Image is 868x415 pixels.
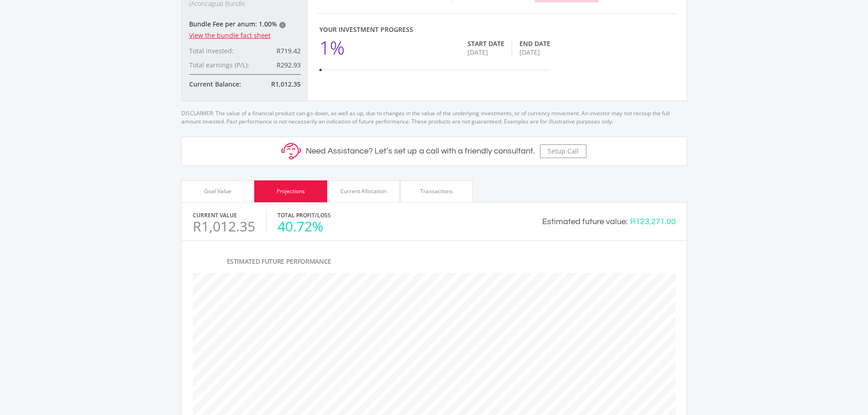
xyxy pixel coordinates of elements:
[181,101,687,126] p: DISCLAIMER: The value of a financial product can go down, as well as up, due to changes in the va...
[256,79,301,89] div: R1,012.35
[319,34,344,61] div: 1%
[189,60,256,70] div: Total earnings (P/L):
[542,215,628,228] div: Estimated future value:
[277,220,331,233] div: 40.72%
[256,60,301,70] div: R292.93
[306,146,535,156] h5: Need Assistance? Let’s set up a call with a friendly consultant.
[193,220,255,233] div: R1,012.35
[630,215,676,228] div: R123,271.00
[340,187,386,195] div: Current Allocation
[467,48,504,57] div: [DATE]
[189,19,301,31] div: Bundle Fee per anum: 1.00%
[519,39,550,48] div: End Date
[189,31,271,40] a: View the bundle fact sheet
[319,25,550,34] div: Your Investment Progress
[279,22,286,28] div: i
[519,48,550,57] div: [DATE]
[467,39,504,48] div: Start Date
[277,211,331,220] label: Total Profit/Loss
[540,144,586,158] button: Setup Call
[420,187,453,195] div: Transactions
[189,79,256,89] div: Current Balance:
[227,257,331,266] span: Estimated Future Performance
[193,211,237,220] label: Current Value
[256,46,301,56] div: R719.42
[189,46,256,56] div: Total invested:
[204,187,231,195] div: Goal Value
[277,187,305,195] div: Projections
